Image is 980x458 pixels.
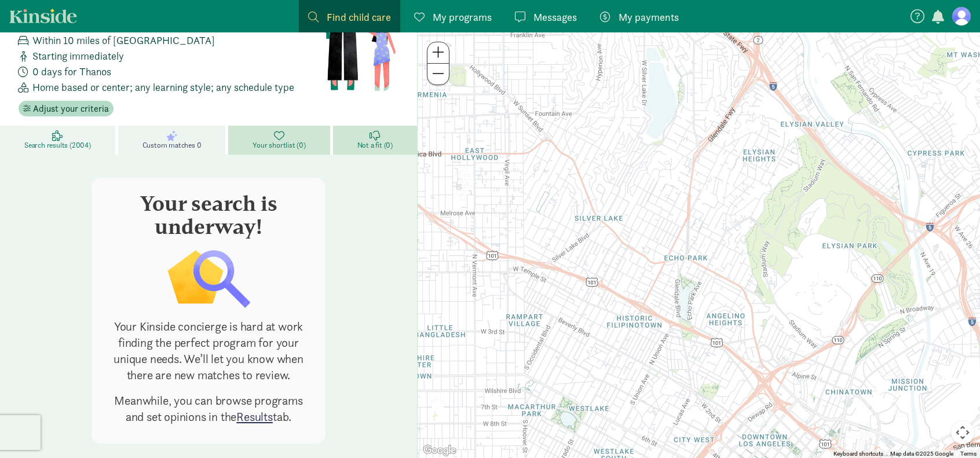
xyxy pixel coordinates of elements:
span: Messages [533,9,577,25]
p: Your Kinside concierge is hard at work finding the perfect program for your unique needs. We’ll l... [105,318,312,383]
span: Custom matches 0 [142,141,202,150]
span: 0 days for Thanos [32,64,111,79]
span: My programs [433,9,492,25]
a: Your shortlist (0) [228,126,332,155]
h3: Your search is underway! [105,192,312,238]
span: Home based or center; any learning style; any schedule type [32,79,294,95]
span: Map data ©2025 Google [890,450,953,457]
p: Meanwhile, you can browse programs and set opinions in the tab. [105,393,312,425]
span: My payments [619,9,679,25]
span: Your shortlist (0) [253,141,305,150]
a: Not a fit (0) [333,126,417,155]
span: Adjust your criteria [33,102,109,116]
span: Search results (2004) [24,141,91,150]
span: Find child care [327,9,391,25]
span: Starting immediately [32,48,124,64]
button: Keyboard shortcuts [833,450,883,458]
button: Map camera controls [951,421,974,444]
a: Kinside [9,9,77,23]
a: Custom matches 0 [118,126,229,155]
a: Terms (opens in new tab) [960,450,977,457]
span: Within 10 miles of [GEOGRAPHIC_DATA] [32,32,215,48]
a: Open this area in Google Maps (opens a new window) [420,443,459,458]
button: Adjust your criteria [19,101,114,117]
span: Not a fit (0) [357,141,393,150]
a: Results [236,409,273,424]
img: Google [420,443,459,458]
